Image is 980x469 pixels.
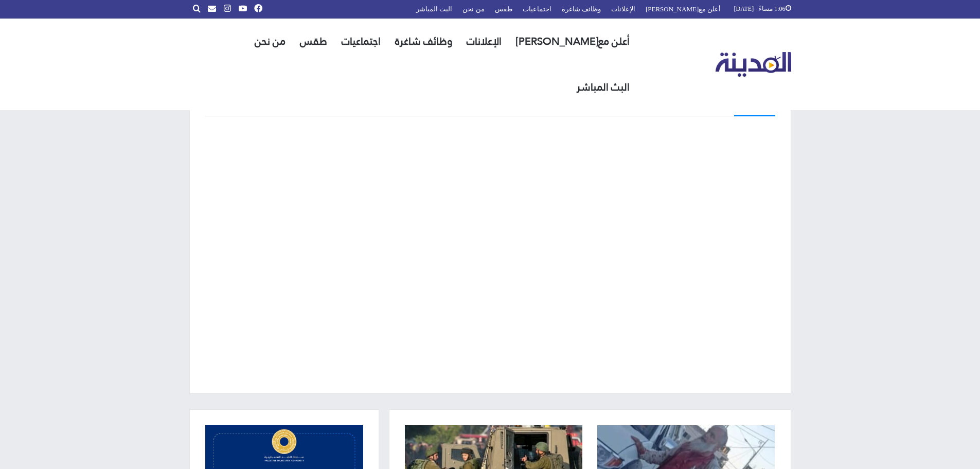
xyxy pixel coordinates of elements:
[569,64,637,110] a: البث المباشر
[334,19,388,64] a: اجتماعيات
[293,19,334,64] a: طقس
[509,19,637,64] a: أعلن مع[PERSON_NAME]
[388,19,459,64] a: وظائف شاغرة
[247,19,293,64] a: من نحن
[716,52,791,77] img: تلفزيون المدينة
[459,19,509,64] a: الإعلانات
